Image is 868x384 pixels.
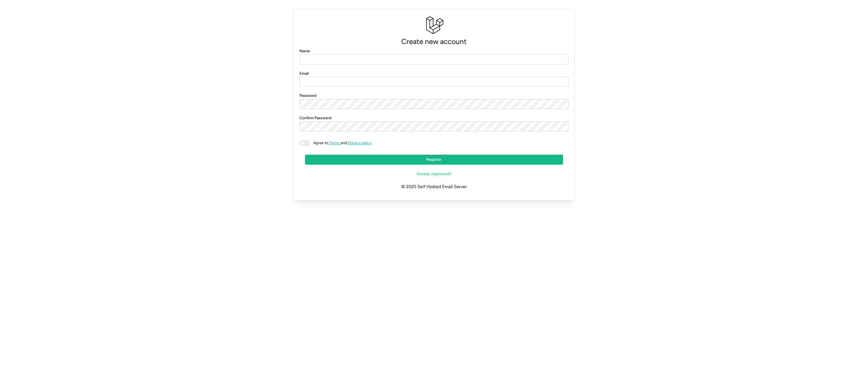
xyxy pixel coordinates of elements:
span: and [310,140,371,146]
p: Create new account [299,36,568,48]
span: Already registered? [417,169,451,179]
button: Register [305,155,563,165]
label: Confirm Password [299,115,331,121]
a: Terms [328,141,341,145]
a: Already registered? [305,169,563,179]
label: Name [299,48,310,54]
span: Register [426,155,441,164]
p: © 2025 Self Hosted Email Server [299,179,568,195]
label: Email [299,71,309,77]
a: Privacy policy [347,141,371,145]
span: Agree to [313,141,328,145]
label: Password [299,93,316,99]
